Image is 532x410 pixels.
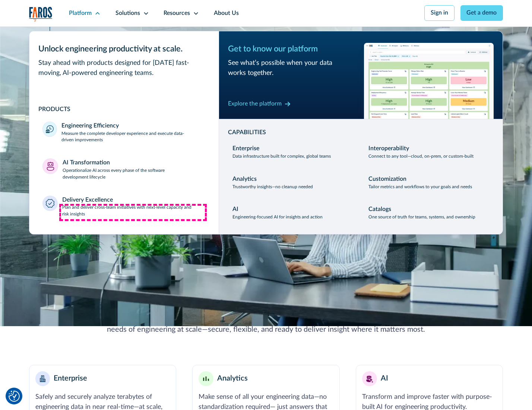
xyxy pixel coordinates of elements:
[38,154,210,185] a: AI TransformationOperationalize AI across every phase of the software development lifecycle
[228,128,494,137] div: CAPABILITIES
[381,373,388,384] div: AI
[40,375,46,382] img: Enterprise building blocks or structure icon
[232,205,238,214] div: AI
[29,7,53,22] img: Logo of the analytics and reporting company Faros.
[38,105,210,114] div: PRODUCTS
[38,191,210,223] a: Delivery ExcellencePlan and deliver cross-team initiatives with next-level capacity and risk insi...
[62,204,206,218] p: Plan and deliver cross-team initiatives with next-level capacity and risk insights
[424,5,455,21] a: Sign in
[63,167,206,181] p: Operationalize AI across every phase of the software development lifecycle
[38,58,210,78] div: Stay ahead with products designed for [DATE] fast-moving, AI-powered engineering teams.
[364,201,494,225] a: CatalogsOne source of truth for teams, systems, and ownership
[62,196,113,205] div: Delivery Excellence
[61,130,205,144] p: Measure the complete developer experience and execute data-driven improvements
[460,5,503,21] a: Get a demo
[364,43,494,119] img: Workflow productivity trends heatmap chart
[368,205,391,214] div: Catalogs
[232,214,323,221] p: Engineering-focused AI for insights and action
[38,117,210,148] a: Engineering EfficiencyMeasure the complete developer experience and execute data-driven improvements
[54,373,87,384] div: Enterprise
[368,184,472,190] p: Tailor metrics and workflows to your goals and needs
[232,184,313,190] p: Trustworthy insights—no cleanup needed
[364,140,494,164] a: InteroperabilityConnect to any tool—cloud, on-prem, or custom-built
[217,373,248,384] div: Analytics
[228,201,358,225] a: AIEngineering-focused AI for insights and action
[228,170,358,195] a: AnalyticsTrustworthy insights—no cleanup needed
[232,153,331,160] p: Data infrastructure built for complex, global teams
[368,175,406,184] div: Customization
[164,9,190,18] div: Resources
[368,153,474,160] p: Connect to any tool—cloud, on-prem, or custom-built
[228,140,358,164] a: EnterpriseData infrastructure built for complex, global teams
[9,391,20,402] button: Cookie Settings
[29,7,53,22] a: home
[364,170,494,195] a: CustomizationTailor metrics and workflows to your goals and needs
[368,214,475,221] p: One source of truth for teams, systems, and ownership
[61,122,119,130] div: Engineering Efficiency
[69,9,92,18] div: Platform
[115,9,140,18] div: Solutions
[232,144,259,153] div: Enterprise
[228,98,291,110] a: Explore the platform
[368,144,409,153] div: Interoperability
[29,26,503,234] nav: Platform
[364,373,375,384] img: AI robot or assistant icon
[203,376,209,381] img: Minimalist bar chart analytics icon
[228,43,358,55] div: Get to know our platform
[228,100,282,108] div: Explore the platform
[9,391,20,402] img: Revisit consent button
[63,158,110,167] div: AI Transformation
[228,58,358,78] div: See what’s possible when your data works together.
[38,43,210,55] div: Unlock engineering productivity at scale.
[232,175,257,184] div: Analytics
